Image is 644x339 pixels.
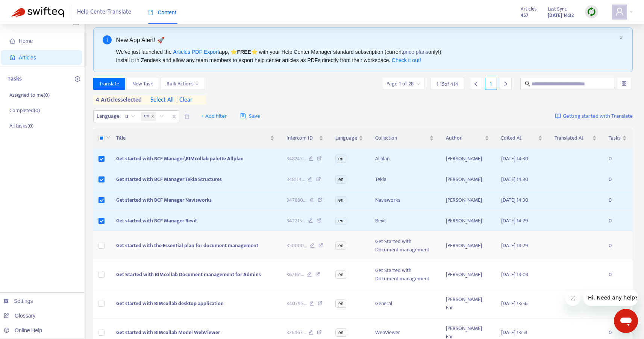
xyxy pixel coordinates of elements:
span: Get started with BCF Manager Navisworks [116,196,212,204]
td: Get Started with Document management [369,260,440,289]
td: 0 [603,149,633,169]
span: Get Started with BIMcollab Document management for Admins [116,270,261,279]
span: Bulk Actions [167,80,199,88]
span: Getting started with Translate [563,112,633,121]
td: Allplan [369,149,440,169]
span: [DATE] 14:29 [501,216,528,225]
span: en [144,112,149,121]
td: 0 [603,190,633,211]
p: All tasks ( 0 ) [9,122,33,130]
span: [DATE] 14:30 [501,154,528,163]
td: [PERSON_NAME] [440,190,495,211]
span: [DATE] 14:29 [501,241,528,250]
th: Author [440,128,495,149]
button: Bulk Actionsdown [161,78,205,90]
span: select all [150,96,174,105]
td: Get Started with Document management [369,231,440,260]
span: Title [116,134,268,142]
span: en [141,112,156,121]
iframe: Message from company [583,289,638,306]
td: General [369,289,440,318]
span: [DATE] 14:30 [501,175,528,184]
span: en [335,217,346,225]
span: left [473,81,479,87]
button: saveSave [235,110,266,122]
td: 0 [603,231,633,260]
span: Get started with BCF Manager Tekla Structures [116,175,222,184]
span: account-book [10,55,15,60]
span: save [240,113,246,119]
a: price plans [403,49,429,55]
span: Tasks [609,134,621,142]
th: Language [329,128,369,149]
span: Articles [521,5,536,13]
span: en [335,242,346,250]
b: FREE [237,49,251,55]
span: 350000 ... [286,242,307,250]
span: 367161 ... [286,271,304,279]
span: Language : [94,111,122,122]
span: 1 - 15 of 414 [436,80,458,88]
th: Tasks [603,128,633,149]
span: en [335,155,346,163]
td: [PERSON_NAME] [440,231,495,260]
a: Glossary [4,313,35,319]
span: Translated At [555,134,591,142]
span: home [10,38,15,44]
th: Title [110,128,280,149]
td: [PERSON_NAME] [440,149,495,169]
span: Collection [375,134,428,142]
th: Intercom ID [280,128,330,149]
td: [PERSON_NAME] Far [440,289,495,318]
span: en [335,328,346,337]
span: delete [184,114,190,119]
iframe: Close message [565,291,580,306]
td: Navisworks [369,190,440,211]
span: Author [446,134,483,142]
p: Tasks [8,74,22,84]
button: close [619,35,623,40]
span: 340795 ... [286,299,306,308]
td: 0 [603,260,633,289]
td: [PERSON_NAME] [440,169,495,190]
span: Get started with BCF Manager\BIMcollab palette Allplan [116,154,244,163]
span: 4 articles selected [93,96,142,105]
span: 342215 ... [286,217,305,225]
strong: 457 [521,11,528,20]
span: book [148,10,153,15]
span: is [125,111,135,122]
span: [DATE] 13:56 [501,299,527,308]
td: Tekla [369,169,440,190]
iframe: Button to launch messaging window [614,309,638,333]
span: close [169,112,179,121]
a: Getting started with Translate [555,110,633,122]
a: Articles PDF Export [173,49,219,55]
span: right [503,81,508,87]
a: Settings [4,298,33,304]
span: Articles [19,55,36,61]
span: en [335,271,346,279]
span: Get started with BCF Manager Revit [116,216,197,225]
button: New Task [126,78,159,90]
span: New Task [132,80,153,88]
span: Translate [99,80,119,88]
span: Language [335,134,357,142]
img: Swifteq [11,7,64,17]
span: Help Center Translate [77,5,131,19]
span: Get started with the Essential plan for document management [116,241,258,250]
span: close [151,114,155,118]
div: We've just launched the app, ⭐ ⭐️ with your Help Center Manager standard subscription (current on... [116,48,616,64]
span: clear [174,96,192,105]
span: Content [148,9,176,15]
div: New App Alert! 🚀 [116,35,616,45]
a: Online Help [4,327,42,333]
span: + Add filter [201,112,227,121]
span: Get started with BIMcollab desktop application [116,299,224,308]
th: Edited At [495,128,548,149]
span: search [525,81,530,87]
p: Completed ( 0 ) [9,106,40,114]
span: Save [240,112,260,121]
span: down [195,82,199,86]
